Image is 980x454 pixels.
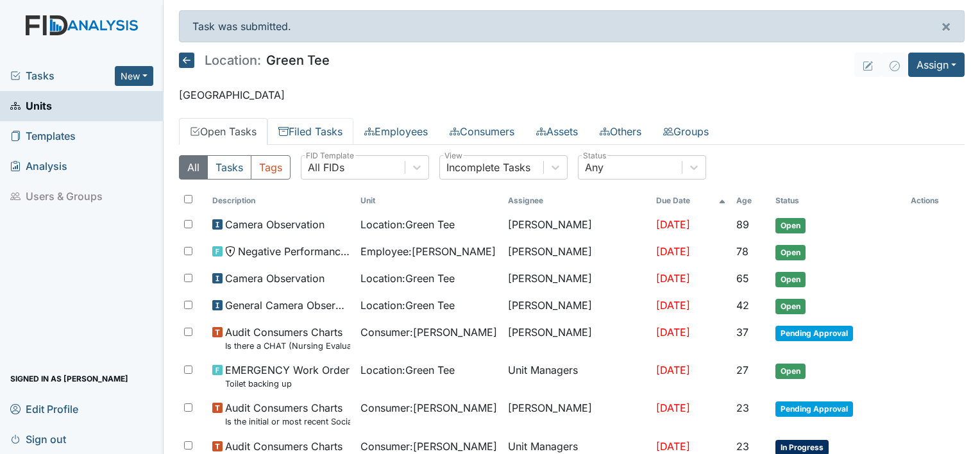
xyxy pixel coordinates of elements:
span: Open [775,218,806,233]
button: All [179,155,208,180]
span: 37 [736,326,748,339]
td: [PERSON_NAME] [503,395,651,433]
th: Actions [906,190,965,212]
span: Location : Green Tee [360,217,455,232]
span: [DATE] [656,272,690,285]
div: Task was submitted. [179,10,965,42]
th: Toggle SortBy [651,190,731,212]
a: Groups [652,118,720,145]
td: [PERSON_NAME] [503,239,651,265]
span: Consumer : [PERSON_NAME] [360,439,497,454]
button: Assign [908,53,965,77]
td: [PERSON_NAME] [503,292,651,319]
button: New [115,66,153,86]
small: Toilet backing up [225,378,350,390]
a: Employees [353,118,439,145]
span: Audit Consumers Charts Is there a CHAT (Nursing Evaluation) no more than a year old? [225,324,350,352]
th: Assignee [503,190,651,212]
small: Is there a CHAT (Nursing Evaluation) no more than a year old? [225,340,350,352]
span: [DATE] [656,299,690,312]
span: Open [775,245,806,260]
span: Pending Approval [775,401,853,417]
button: Tags [251,155,291,180]
span: Pending Approval [775,326,853,341]
div: All FIDs [308,160,344,175]
span: 23 [736,401,749,414]
span: Edit Profile [10,399,78,419]
td: [PERSON_NAME] [503,265,651,292]
th: Toggle SortBy [207,190,355,212]
span: Location: [205,54,261,67]
a: Open Tasks [179,118,267,145]
span: [DATE] [656,440,690,453]
a: Tasks [10,68,115,83]
div: Any [585,160,604,175]
small: Is the initial or most recent Social Evaluation in the chart? [225,416,350,428]
span: Units [10,96,52,116]
span: 42 [736,299,749,312]
span: 65 [736,272,749,285]
span: Analysis [10,156,67,176]
span: [DATE] [656,401,690,414]
span: Open [775,364,806,379]
th: Toggle SortBy [355,190,503,212]
span: Camera Observation [225,217,325,232]
span: Templates [10,126,76,146]
span: Location : Green Tee [360,362,455,378]
input: Toggle All Rows Selected [184,195,192,203]
a: Assets [525,118,589,145]
span: 89 [736,218,749,231]
td: [PERSON_NAME] [503,319,651,357]
div: Type filter [179,155,291,180]
span: Signed in as [PERSON_NAME] [10,369,128,389]
span: Negative Performance Review [238,244,350,259]
span: 78 [736,245,748,258]
span: Audit Consumers Charts Is the initial or most recent Social Evaluation in the chart? [225,400,350,428]
span: 27 [736,364,748,376]
td: Unit Managers [503,357,651,395]
th: Toggle SortBy [731,190,770,212]
th: Toggle SortBy [770,190,906,212]
span: [DATE] [656,364,690,376]
span: Location : Green Tee [360,271,455,286]
button: Tasks [207,155,251,180]
span: [DATE] [656,218,690,231]
span: EMERGENCY Work Order Toilet backing up [225,362,350,390]
span: Sign out [10,429,66,449]
span: Consumer : [PERSON_NAME] [360,400,497,416]
span: [DATE] [656,245,690,258]
a: Consumers [439,118,525,145]
td: [PERSON_NAME] [503,212,651,239]
span: General Camera Observation [225,298,350,313]
p: [GEOGRAPHIC_DATA] [179,87,965,103]
span: [DATE] [656,326,690,339]
div: Incomplete Tasks [446,160,530,175]
span: Open [775,272,806,287]
a: Others [589,118,652,145]
span: Consumer : [PERSON_NAME] [360,324,497,340]
span: Camera Observation [225,271,325,286]
span: Employee : [PERSON_NAME] [360,244,496,259]
span: × [941,17,951,35]
span: Open [775,299,806,314]
h5: Green Tee [179,53,330,68]
span: 23 [736,440,749,453]
span: Location : Green Tee [360,298,455,313]
button: × [928,11,964,42]
a: Filed Tasks [267,118,353,145]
